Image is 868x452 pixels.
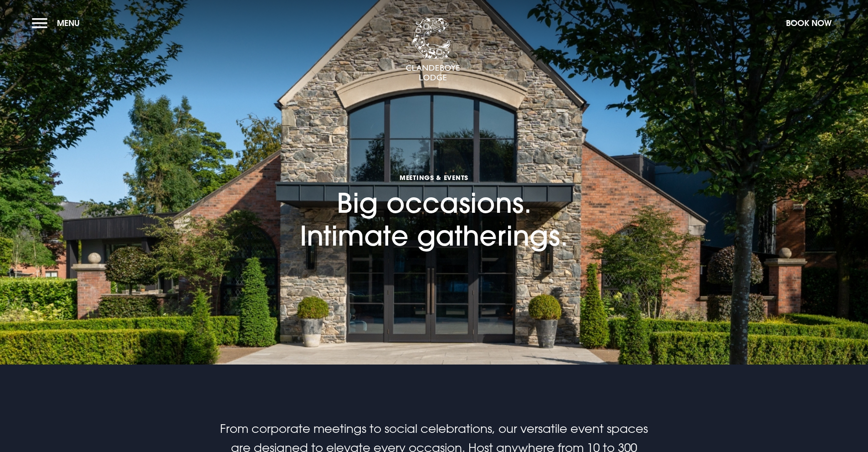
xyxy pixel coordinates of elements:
[32,13,84,33] button: Menu
[57,18,80,28] span: Menu
[300,117,568,252] h1: Big occasions. Intimate gatherings.
[300,173,568,182] span: Meetings & Events
[781,13,836,33] button: Book Now
[406,18,460,82] img: Clandeboye Lodge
